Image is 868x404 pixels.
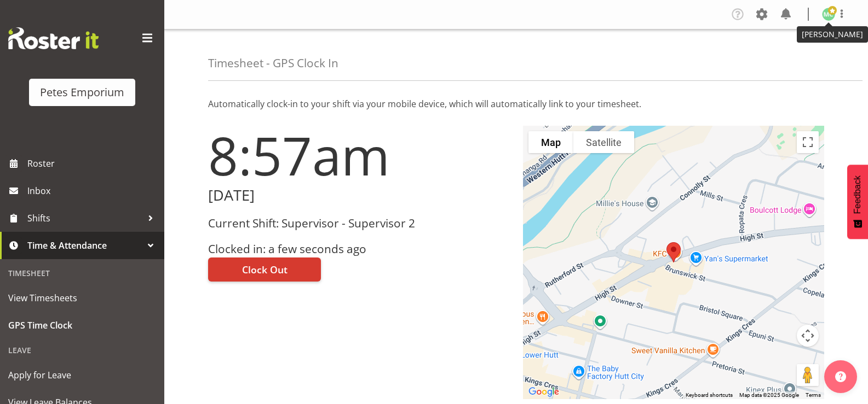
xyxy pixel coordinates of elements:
[208,257,321,282] button: Clock Out
[8,367,156,383] span: Apply for Leave
[686,391,733,399] button: Keyboard shortcuts
[27,183,159,199] span: Inbox
[208,243,510,255] h3: Clocked in: a few seconds ago
[3,339,162,361] div: Leave
[3,262,162,284] div: Timesheet
[27,237,142,254] span: Time & Attendance
[8,317,156,333] span: GPS Time Clock
[797,325,819,347] button: Map camera controls
[208,57,338,69] h4: Timesheet - GPS Clock In
[526,385,562,399] a: Open this area in Google Maps (opens a new window)
[526,385,562,399] img: Google
[208,217,510,230] h3: Current Shift: Supervisor - Supervisor 2
[208,126,510,185] h1: 8:57am
[3,361,162,389] a: Apply for Leave
[3,284,162,312] a: View Timesheets
[8,27,99,49] img: Rosterit website logo
[797,131,819,153] button: Toggle fullscreen view
[797,364,819,386] button: Drag Pegman onto the map to open Street View
[528,131,573,153] button: Show street map
[242,262,288,277] span: Clock Out
[27,155,159,172] span: Roster
[8,290,156,306] span: View Timesheets
[3,312,162,339] a: GPS Time Clock
[822,8,835,21] img: melissa-cowen2635.jpg
[853,175,863,214] span: Feedback
[208,97,824,110] p: Automatically clock-in to your shift via your mobile device, which will automatically link to you...
[739,392,799,398] span: Map data ©2025 Google
[806,392,821,398] a: Terms (opens in new tab)
[208,187,510,204] h2: [DATE]
[40,84,124,101] div: Petes Emporium
[573,131,634,153] button: Show satellite imagery
[835,371,846,382] img: help-xxl-2.png
[27,210,142,226] span: Shifts
[847,165,868,239] button: Feedback - Show survey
